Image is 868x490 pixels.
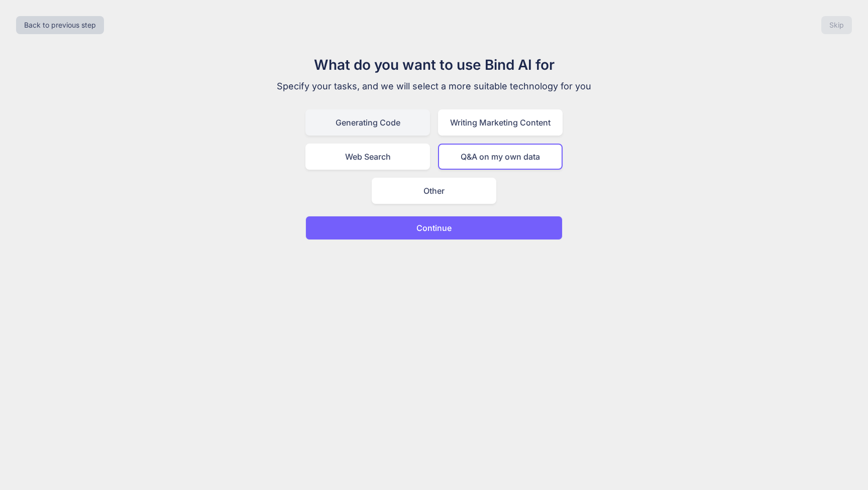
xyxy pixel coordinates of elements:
div: Other [372,178,496,204]
div: Writing Marketing Content [438,109,563,136]
p: Continue [416,222,452,234]
button: Skip [821,16,852,34]
div: Q&A on my own data [438,144,563,170]
div: Web Search [305,144,430,170]
h1: What do you want to use Bind AI for [265,54,603,75]
button: Continue [305,216,563,240]
p: Specify your tasks, and we will select a more suitable technology for you [265,79,603,93]
button: Back to previous step [16,16,104,34]
div: Generating Code [305,109,430,136]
